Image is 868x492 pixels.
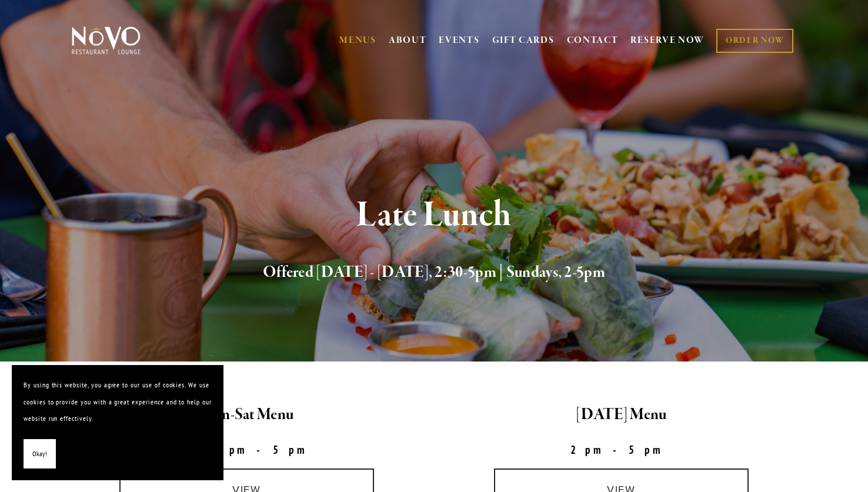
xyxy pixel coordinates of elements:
h2: Mon-Sat Menu [69,403,424,427]
a: EVENTS [439,35,479,46]
section: Cookie banner [12,365,223,480]
a: ABOUT [389,35,427,46]
h2: [DATE] Menu [444,403,799,427]
a: CONTACT [567,29,619,52]
a: ORDER NOW [716,29,793,53]
h2: Offered [DATE] - [DATE], 2:30-5pm | Sundays, 2-5pm [91,260,777,285]
a: GIFT CARDS [492,29,555,52]
strong: 2pm-5pm [570,443,673,457]
button: Okay! [24,439,56,469]
span: Okay! [32,446,47,463]
p: By using this website, you agree to our use of cookies. We use cookies to provide you with a grea... [24,377,212,427]
a: RESERVE NOW [630,29,705,52]
a: MENUS [339,35,376,46]
h1: Late Lunch [91,196,777,235]
img: Novo Restaurant &amp; Lounge [69,26,143,55]
strong: 2:30pm-5pm [177,443,317,457]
